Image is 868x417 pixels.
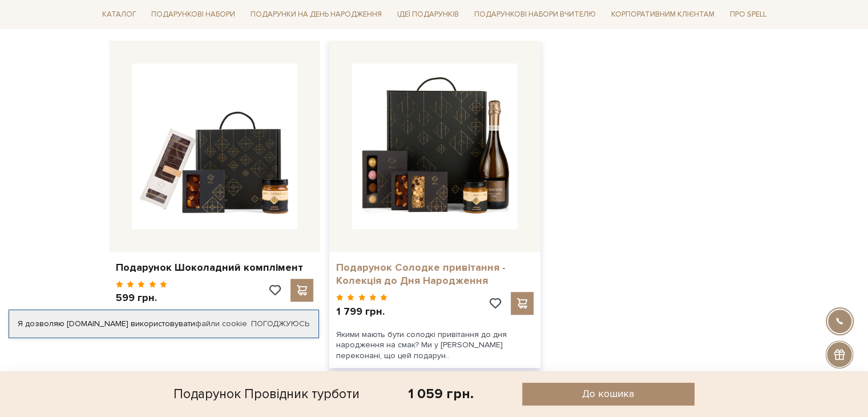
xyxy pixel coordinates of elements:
[147,6,240,23] a: Подарункові набори
[116,291,168,304] p: 599 грн.
[329,323,540,368] div: Якими мають бути солодкі привітання до дня народження на смак? Ми у [PERSON_NAME] переконані, що ...
[470,5,600,24] a: Подарункові набори Вчителю
[336,261,534,288] a: Подарунок Солодке привітання - Колекція до Дня Народження
[393,6,463,23] a: Ідеї подарунків
[251,319,309,329] a: Погоджуюсь
[173,383,360,406] div: Подарунок Провідник турботи
[98,6,141,23] a: Каталог
[336,305,388,318] p: 1 799 грн.
[607,6,719,23] a: Корпоративним клієнтам
[9,319,318,329] div: Я дозволяю [DOMAIN_NAME] використовувати
[408,385,474,403] div: 1 059 грн.
[116,261,313,274] a: Подарунок Шоколадний комплімент
[522,383,695,406] button: До кошика
[582,387,634,400] span: До кошика
[246,6,386,23] a: Подарунки на День народження
[195,319,247,328] a: файли cookie
[725,6,770,23] a: Про Spell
